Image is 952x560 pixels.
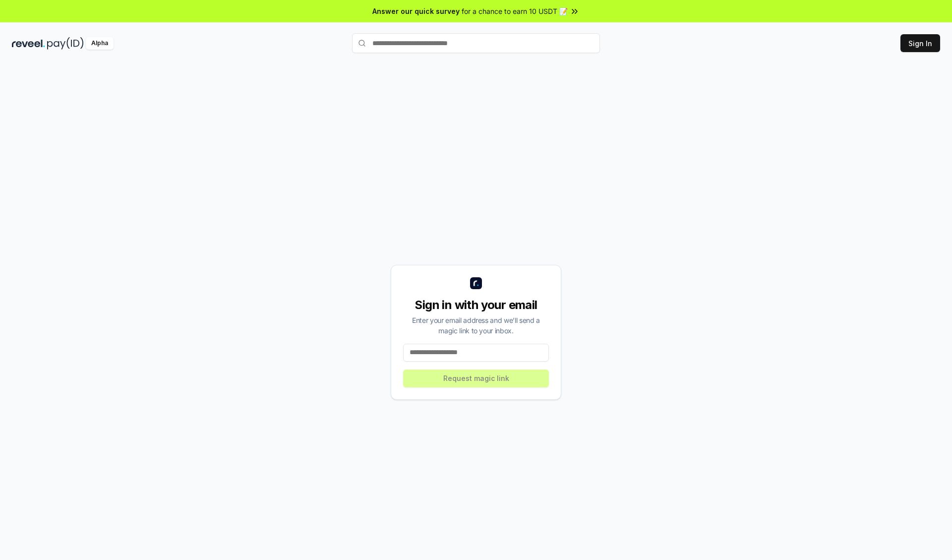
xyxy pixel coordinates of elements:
img: pay_id [47,37,84,50]
span: Answer our quick survey [372,6,460,16]
button: Sign In [900,34,940,52]
img: logo_small [470,277,482,289]
img: reveel_dark [12,37,45,50]
span: for a chance to earn 10 USDT 📝 [462,6,568,16]
div: Alpha [86,37,114,50]
div: Enter your email address and we’ll send a magic link to your inbox. [403,315,549,336]
div: Sign in with your email [403,297,549,313]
